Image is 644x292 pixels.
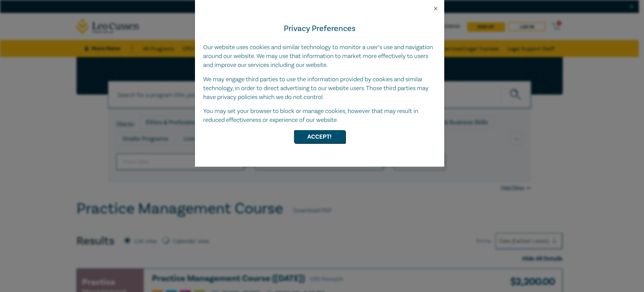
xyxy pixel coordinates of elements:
[203,43,436,70] p: Our website uses cookies and similar technology to monitor a user’s use and navigation around our...
[203,107,436,125] p: You may set your browser to block or manage cookies, however that may result in reduced effective...
[433,5,439,12] button: Close
[294,130,345,143] button: Accept!
[203,75,436,102] p: We may engage third parties to use the information provided by cookies and similar technology, in...
[203,23,436,35] h4: Privacy Preferences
